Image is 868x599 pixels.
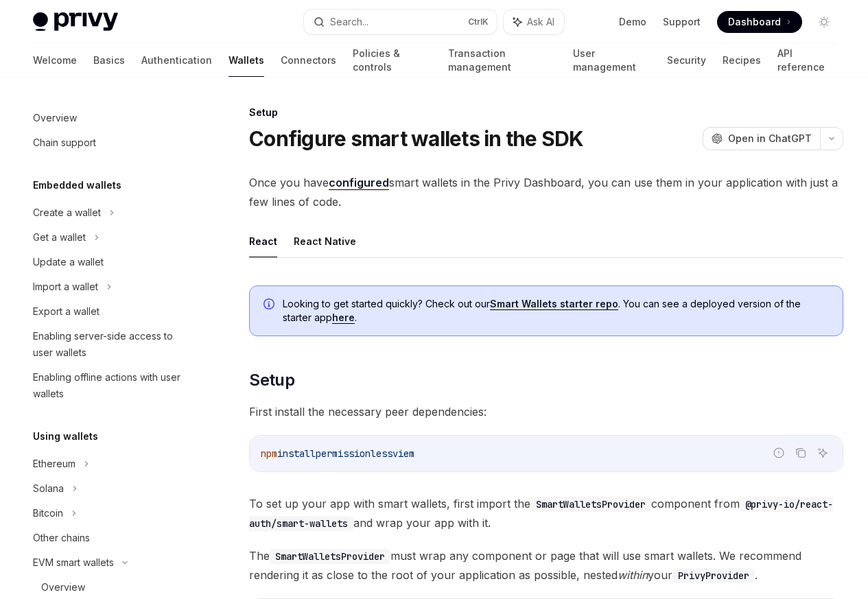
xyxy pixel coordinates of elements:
div: Create a wallet [33,204,101,221]
em: within [618,568,648,582]
a: Security [667,44,706,77]
div: Overview [33,110,77,126]
button: React [249,225,277,257]
div: EVM smart wallets [33,554,114,571]
h1: Configure smart wallets in the SDK [249,126,584,151]
h5: Embedded wallets [33,177,121,193]
a: configured [329,176,389,190]
img: light logo [33,12,118,32]
div: Overview [41,579,85,596]
span: permissionless [316,447,392,460]
span: Setup [249,369,294,391]
div: Bitcoin [33,505,63,521]
a: Demo [619,15,646,29]
button: Toggle dark mode [813,11,835,33]
a: Dashboard [717,11,802,33]
a: Export a wallet [22,299,198,324]
a: Enabling offline actions with user wallets [22,365,198,406]
a: here [332,312,355,324]
a: Support [663,15,701,29]
div: Setup [249,106,843,119]
a: Update a wallet [22,250,198,274]
code: SmartWalletsProvider [530,497,651,512]
span: Ask AI [527,15,554,29]
svg: Info [263,298,277,312]
a: Chain support [22,130,198,155]
button: Open in ChatGPT [703,127,820,150]
a: Welcome [33,44,77,77]
span: Once you have smart wallets in the Privy Dashboard, you can use them in your application with jus... [249,173,843,211]
div: Export a wallet [33,303,99,320]
code: SmartWalletsProvider [270,549,390,564]
span: Dashboard [728,15,781,29]
a: Wallets [228,44,264,77]
div: Ethereum [33,456,75,472]
button: React Native [294,225,356,257]
a: API reference [777,44,835,77]
div: Enabling server-side access to user wallets [33,328,189,361]
div: Other chains [33,530,90,546]
span: To set up your app with smart wallets, first import the component from and wrap your app with it. [249,494,843,532]
a: Overview [22,106,198,130]
a: Transaction management [448,44,557,77]
div: Search... [330,14,368,30]
a: Basics [93,44,125,77]
div: Solana [33,480,64,497]
a: Recipes [723,44,761,77]
button: Ask AI [504,10,564,34]
span: npm [261,447,277,460]
span: Ctrl K [468,16,489,27]
span: install [277,447,316,460]
div: Update a wallet [33,254,104,270]
button: Ask AI [814,444,832,462]
button: Report incorrect code [770,444,788,462]
a: User management [573,44,650,77]
a: Other chains [22,526,198,550]
span: The must wrap any component or page that will use smart wallets. We recommend rendering it as clo... [249,546,843,585]
button: Copy the contents from the code block [792,444,810,462]
a: Policies & controls [353,44,432,77]
code: PrivyProvider [672,568,755,583]
a: Authentication [141,44,212,77]
span: viem [392,447,414,460]
a: Connectors [281,44,336,77]
div: Chain support [33,134,96,151]
a: Smart Wallets starter repo [490,298,618,310]
div: Import a wallet [33,279,98,295]
a: Enabling server-side access to user wallets [22,324,198,365]
div: Get a wallet [33,229,86,246]
span: Open in ChatGPT [728,132,812,145]
button: Search...CtrlK [304,10,497,34]
div: Enabling offline actions with user wallets [33,369,189,402]
span: Looking to get started quickly? Check out our . You can see a deployed version of the starter app . [283,297,829,325]
span: First install the necessary peer dependencies: [249,402,843,421]
h5: Using wallets [33,428,98,445]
